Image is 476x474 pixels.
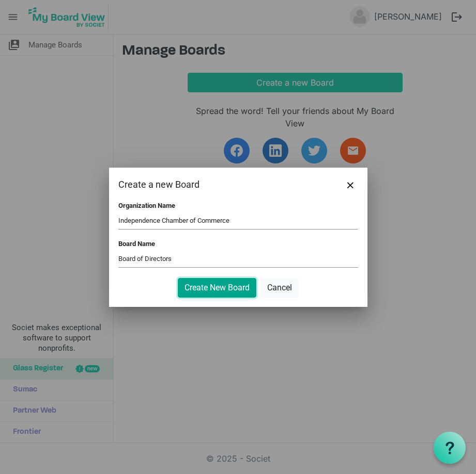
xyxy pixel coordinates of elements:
label: Board Name [118,240,155,248]
button: Close [343,177,358,192]
button: Create New Board [178,278,256,298]
button: Cancel [260,278,299,298]
div: Create a new Board [118,177,310,192]
label: Organization Name [118,202,175,209]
